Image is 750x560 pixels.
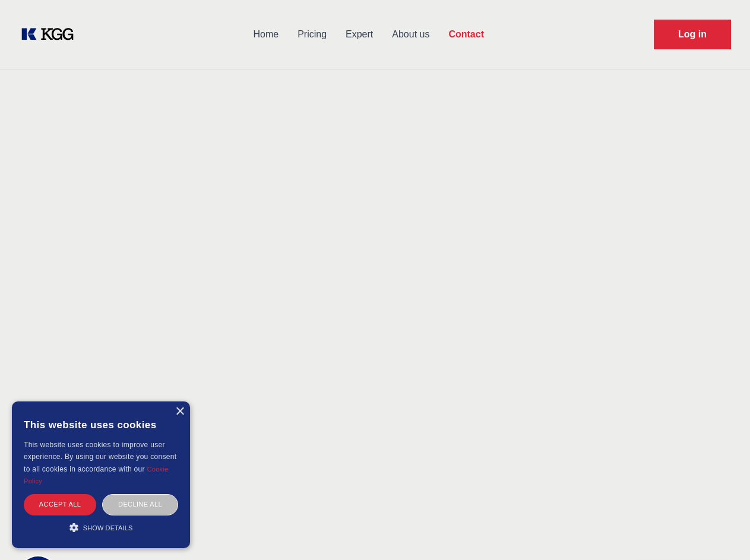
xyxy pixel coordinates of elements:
a: KOL Knowledge Platform: Talk to Key External Experts (KEE) [19,25,83,44]
div: Show details [24,521,178,533]
div: Accept all [24,494,96,515]
div: Decline all [102,494,178,515]
a: Pricing [288,19,336,50]
a: Expert [336,19,382,50]
div: This website uses cookies [24,410,178,439]
div: Close [175,407,184,416]
a: Request Demo [654,20,731,49]
a: About us [382,19,439,50]
span: This website uses cookies to improve user experience. By using our website you consent to all coo... [24,441,176,473]
a: Cookie Policy [24,466,169,485]
a: Contact [439,19,493,50]
a: Home [243,19,288,50]
span: Show details [83,524,133,531]
iframe: Chat Widget [691,503,750,560]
